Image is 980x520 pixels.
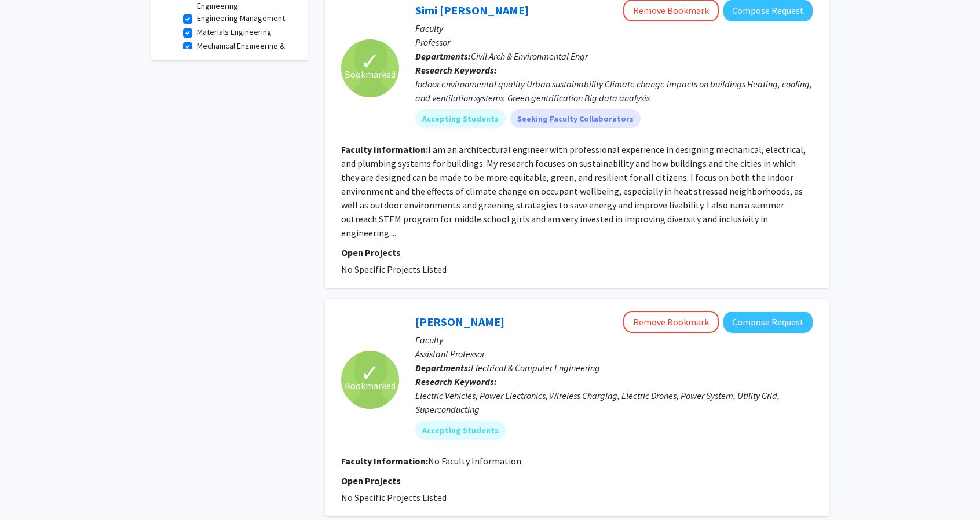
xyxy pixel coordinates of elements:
[415,64,497,76] b: Research Keywords:
[345,379,396,393] span: Bookmarked
[510,109,641,128] mat-chip: Seeking Faculty Collaborators
[471,50,588,62] span: Civil Arch & Environmental Engr
[415,314,504,329] a: [PERSON_NAME]
[197,26,272,38] label: Materials Engineering
[341,492,447,503] span: No Specific Projects Listed
[471,362,600,373] span: Electrical & Computer Engineering
[623,311,719,333] button: Remove Bookmark
[197,40,293,64] label: Mechanical Engineering & Mechanics
[415,376,497,387] b: Research Keywords:
[415,3,529,17] a: Simi [PERSON_NAME]
[360,56,380,67] span: ✓
[415,362,471,373] b: Departments:
[345,67,396,81] span: Bookmarked
[415,389,813,416] div: Electric Vehicles, Power Electronics, Wireless Charging, Electric Drones, Power System, Utility G...
[428,455,521,467] span: No Faculty Information
[341,474,813,488] p: Open Projects
[415,421,506,440] mat-chip: Accepting Students
[415,347,813,361] p: Assistant Professor
[415,21,813,35] p: Faculty
[341,144,806,239] fg-read-more: I am an architectural engineer with professional experience in designing mechanical, electrical, ...
[415,109,506,128] mat-chip: Accepting Students
[341,246,813,259] p: Open Projects
[341,144,428,155] b: Faculty Information:
[360,367,380,379] span: ✓
[341,263,447,275] span: No Specific Projects Listed
[415,50,471,62] b: Departments:
[415,77,813,105] div: Indoor environmental quality Urban sustainability Climate change impacts on buildings Heating, co...
[341,455,428,467] b: Faculty Information:
[9,468,49,511] iframe: Chat
[723,312,813,333] button: Compose Request to Fei Lu
[415,35,813,49] p: Professor
[415,333,813,347] p: Faculty
[197,12,285,24] label: Engineering Management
